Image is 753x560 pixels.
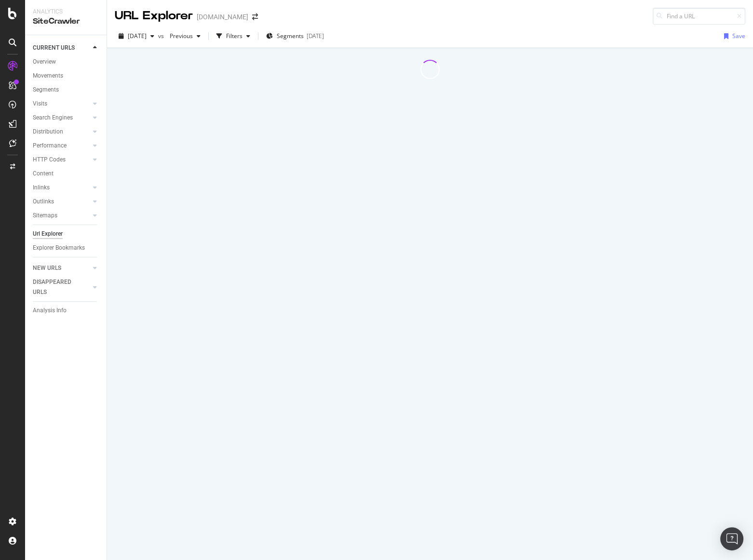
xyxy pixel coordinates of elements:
[166,28,204,44] button: Previous
[33,243,85,253] div: Explorer Bookmarks
[213,28,254,44] button: Filters
[732,32,745,40] div: Save
[33,113,90,123] a: Search Engines
[197,12,248,22] div: [DOMAIN_NAME]
[33,43,90,53] a: CURRENT URLS
[653,8,745,25] input: Find a URL
[33,43,75,53] div: CURRENT URLS
[33,243,100,253] a: Explorer Bookmarks
[33,169,54,179] div: Content
[33,197,90,207] a: Outlinks
[33,169,100,179] a: Content
[720,28,745,44] button: Save
[33,155,66,165] div: HTTP Codes
[33,57,56,67] div: Overview
[33,113,73,123] div: Search Engines
[115,8,193,24] div: URL Explorer
[33,211,57,221] div: Sitemaps
[33,211,90,221] a: Sitemaps
[33,8,99,16] div: Analytics
[33,229,63,239] div: Url Explorer
[33,183,90,193] a: Inlinks
[720,527,743,550] div: Open Intercom Messenger
[166,32,193,40] span: Previous
[33,155,90,165] a: HTTP Codes
[277,32,304,40] span: Segments
[33,306,100,316] a: Analysis Info
[33,71,63,81] div: Movements
[158,32,166,40] span: vs
[33,127,90,137] a: Distribution
[33,99,47,109] div: Visits
[33,85,100,95] a: Segments
[33,197,54,207] div: Outlinks
[33,277,81,297] div: DISAPPEARED URLS
[33,229,100,239] a: Url Explorer
[33,71,100,81] a: Movements
[33,263,90,273] a: NEW URLS
[33,99,90,109] a: Visits
[33,141,67,151] div: Performance
[33,141,90,151] a: Performance
[33,127,63,137] div: Distribution
[33,183,50,193] div: Inlinks
[33,57,100,67] a: Overview
[33,277,90,297] a: DISAPPEARED URLS
[226,32,242,40] div: Filters
[262,28,328,44] button: Segments[DATE]
[33,263,61,273] div: NEW URLS
[33,306,67,316] div: Analysis Info
[33,16,99,27] div: SiteCrawler
[307,32,324,40] div: [DATE]
[128,32,147,40] span: 2025 Sep. 7th
[252,13,258,20] div: arrow-right-arrow-left
[115,28,158,44] button: [DATE]
[33,85,59,95] div: Segments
